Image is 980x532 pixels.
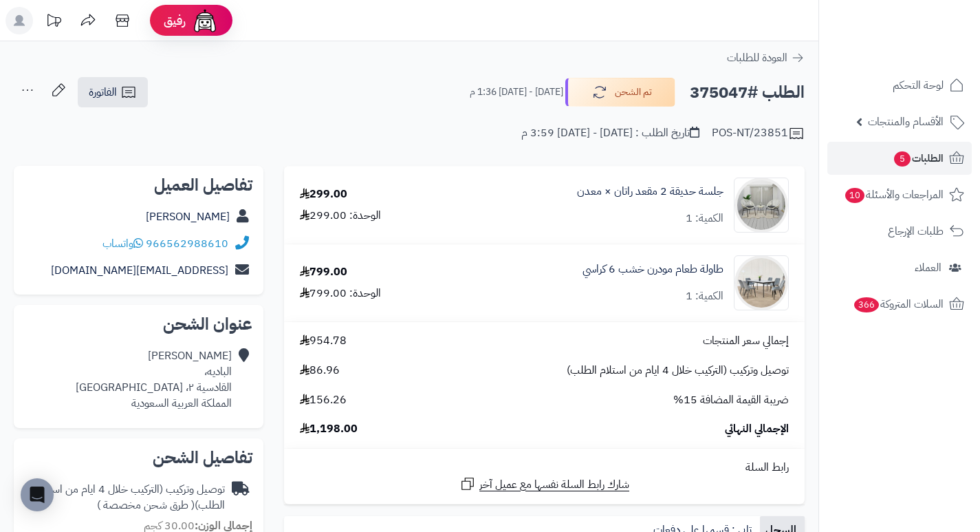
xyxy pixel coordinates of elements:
div: تاريخ الطلب : [DATE] - [DATE] 3:59 م [521,125,699,141]
img: ai-face.png [191,7,219,34]
span: المراجعات والأسئلة [844,185,944,204]
span: 366 [854,297,879,312]
span: الأقسام والمنتجات [868,112,944,131]
a: العملاء [827,251,972,284]
a: المراجعات والأسئلة10 [827,178,972,211]
div: الوحدة: 799.00 [300,286,381,301]
h2: تفاصيل العميل [25,177,252,193]
span: 954.78 [300,333,347,349]
span: 5 [894,151,911,167]
h2: الطلب #375047 [690,78,805,107]
a: [EMAIL_ADDRESS][DOMAIN_NAME] [51,262,228,279]
span: رفيق [164,12,186,29]
div: الكمية: 1 [686,211,723,226]
h2: تفاصيل الشحن [25,449,252,466]
span: 1,198.00 [300,421,358,437]
a: جلسة حديقة 2 مقعد راتان × معدن [577,184,723,200]
a: طاولة طعام مودرن خشب 6 كراسي [582,262,723,277]
div: الوحدة: 299.00 [300,208,381,224]
a: السلات المتروكة366 [827,288,972,321]
img: 1754463172-110124010025-90x90.jpg [734,178,788,233]
img: 1752669403-1-90x90.jpg [734,255,788,310]
a: العودة للطلبات [727,50,805,66]
span: 156.26 [300,392,347,408]
a: الطلبات5 [827,142,972,175]
div: رابط السلة [290,460,799,476]
span: 10 [845,188,864,203]
span: 86.96 [300,363,340,379]
div: Open Intercom Messenger [21,478,54,511]
span: الإجمالي النهائي [725,421,789,437]
div: POS-NT/23851 [712,125,805,142]
a: [PERSON_NAME] [146,209,230,225]
div: 799.00 [300,264,347,280]
div: توصيل وتركيب (التركيب خلال 4 ايام من استلام الطلب) [25,482,225,513]
button: تم الشحن [565,78,675,107]
a: 966562988610 [146,235,228,252]
a: الفاتورة [78,77,148,107]
span: الفاتورة [89,84,117,100]
span: ضريبة القيمة المضافة 15% [673,392,789,408]
span: العودة للطلبات [727,50,787,66]
span: توصيل وتركيب (التركيب خلال 4 ايام من استلام الطلب) [567,363,789,379]
small: [DATE] - [DATE] 1:36 م [470,85,563,99]
a: شارك رابط السلة نفسها مع عميل آخر [459,476,629,493]
span: لوحة التحكم [893,76,944,95]
a: واتساب [102,235,143,252]
span: ( طرق شحن مخصصة ) [97,497,195,513]
h2: عنوان الشحن [25,316,252,332]
a: لوحة التحكم [827,69,972,102]
div: 299.00 [300,187,347,202]
a: طلبات الإرجاع [827,215,972,248]
span: السلات المتروكة [853,295,944,314]
span: شارك رابط السلة نفسها مع عميل آخر [479,477,629,493]
div: الكمية: 1 [686,288,723,304]
span: الطلبات [893,149,944,168]
span: العملاء [915,258,941,277]
span: إجمالي سعر المنتجات [703,333,789,349]
a: تحديثات المنصة [36,7,71,38]
div: [PERSON_NAME] الباديه، القادسية ٢، [GEOGRAPHIC_DATA] المملكة العربية السعودية [76,348,232,411]
span: طلبات الإرجاع [888,222,944,241]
